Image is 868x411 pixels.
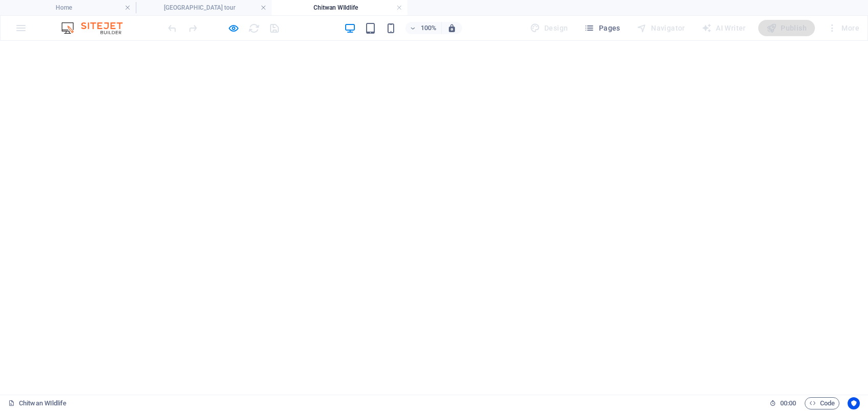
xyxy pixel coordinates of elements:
span: Pages [584,23,620,33]
h6: Session time [769,397,797,409]
button: Usercentrics [848,397,860,409]
button: Pages [580,20,624,36]
h6: 100% [421,22,437,34]
i: On resize automatically adjust zoom level to fit chosen device. [447,23,456,33]
h4: Chitwan WIldlife [272,2,407,13]
a: Click to cancel selection. Double-click to open Pages [8,397,67,409]
span: Code [809,397,835,409]
h4: [GEOGRAPHIC_DATA] tour [136,2,272,13]
div: Design (Ctrl+Alt+Y) [526,20,572,36]
button: Code [805,397,839,409]
img: Editor Logo [59,22,135,34]
span: : [787,399,789,407]
span: 00 00 [780,397,796,409]
button: 100% [405,22,442,34]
